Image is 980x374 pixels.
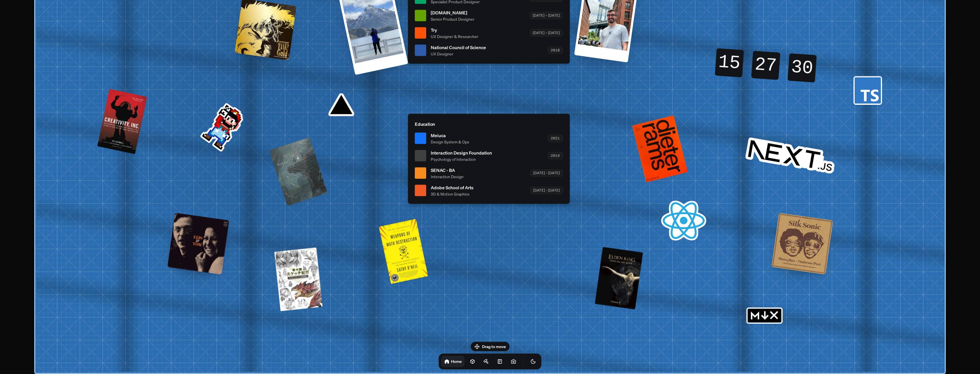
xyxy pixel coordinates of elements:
[431,139,469,145] span: Design System & Ops
[530,169,563,177] div: [DATE] - [DATE]
[431,173,464,179] span: Interaction Design
[431,44,486,51] span: National Council of Science
[548,135,563,142] div: 2021
[746,307,783,324] svg: MDX
[431,184,473,191] span: Adobe School of Arts
[415,120,563,127] p: Education
[530,29,563,36] div: [DATE] – [DATE]
[431,51,486,57] span: UX Designer
[431,132,469,139] span: Meiuca
[441,356,465,367] a: Home
[451,359,462,364] h1: Home
[431,26,478,33] span: Try
[530,12,563,19] div: [DATE] – [DATE]
[431,16,474,22] span: Senior Product Designer
[431,167,464,173] span: SENAC - BA
[548,47,563,54] div: 2018
[431,33,478,39] span: UX Designer & Researcher
[431,149,492,156] span: Interaction Design Foundation
[431,191,473,197] span: 3D & Motion Graphics
[548,152,563,159] div: 2019
[431,156,492,162] span: Psychology of Interaction
[528,356,539,367] button: Toggle Theme
[530,187,563,194] div: [DATE] - [DATE]
[431,9,474,16] span: [DOMAIN_NAME]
